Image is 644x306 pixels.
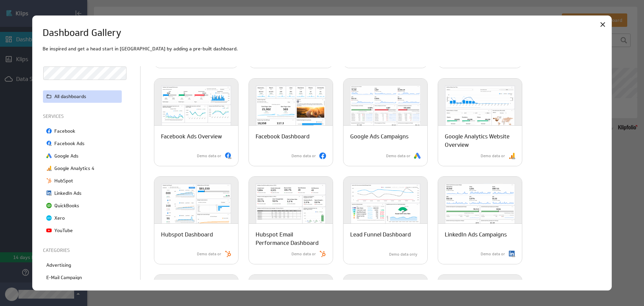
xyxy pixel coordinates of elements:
img: image4788249492605619304.png [46,178,52,183]
p: HubSpot [54,177,73,184]
img: HubSpot [319,251,326,257]
p: Facebook Ads Overview [161,132,222,141]
p: Demo data or [481,251,505,257]
div: Close [597,19,608,30]
p: Demo data only [389,252,417,257]
p: Lead Funnel Dashboard [350,230,411,239]
p: All dashboards [54,93,86,100]
img: image8417636050194330799.png [46,153,52,159]
p: Facebook Ads [54,140,85,147]
img: linkedin_ads_campaigns-light-600x400.png [438,177,522,237]
p: Demo data or [291,251,316,257]
p: Google Analytics 4 [54,165,94,172]
img: lead_funnel-light-600x400.png [343,177,427,237]
p: Google Ads Campaigns [350,132,409,141]
img: google_ads_performance-light-600x400.png [343,79,427,139]
p: LinkedIn Ads Campaigns [445,230,507,239]
p: Demo data or [197,153,221,159]
img: Google Analytics 4 [508,152,515,159]
img: Facebook [319,152,326,159]
p: E-Mail Campaign [46,274,82,281]
img: image729517258887019810.png [46,128,52,134]
p: Xero [54,215,65,222]
p: YouTube [54,227,73,234]
h1: Dashboard Gallery [43,26,121,40]
img: image5502353411254158712.png [46,203,52,208]
img: facebook_ads_dashboard-light-600x400.png [154,79,238,139]
img: facebook_dashboard-light-600x400.png [249,79,333,139]
img: image6502031566950861830.png [46,166,52,171]
p: SERVICES [43,113,123,120]
p: CATEGORIES [43,247,123,254]
img: LinkedIn Ads [508,251,515,257]
p: Facebook [54,128,75,135]
img: image7114667537295097211.png [46,228,52,233]
p: Demo data or [481,153,505,159]
img: image3155776258136118639.png [46,215,52,221]
p: QuickBooks [54,202,79,209]
p: Google Ads [54,152,78,160]
p: Demo data or [197,251,221,257]
img: hubspot_dashboard-light-600x400.png [154,177,238,237]
img: Facebook Ads [225,152,231,159]
p: Hubspot Dashboard [161,230,213,239]
p: Google Analytics Website Overview [445,132,515,149]
img: HubSpot [225,251,231,257]
img: image2754833655435752804.png [46,141,52,146]
img: ga_website_overview-light-600x400.png [438,79,522,139]
img: hubspot-email-dashboard-light-600x400.png [249,177,333,237]
p: Demo data or [386,153,411,159]
p: Be inspired and get a head start in [GEOGRAPHIC_DATA] by adding a pre-built dashboard. [43,45,601,52]
p: Hubspot Email Performance Dashboard [256,230,326,247]
p: Advertising [46,262,71,269]
p: LinkedIn Ads [54,190,82,197]
p: Facebook Dashboard [256,132,310,141]
img: image1858912082062294012.png [46,190,52,196]
img: Google Ads [414,152,421,159]
p: Demo data or [291,153,316,159]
